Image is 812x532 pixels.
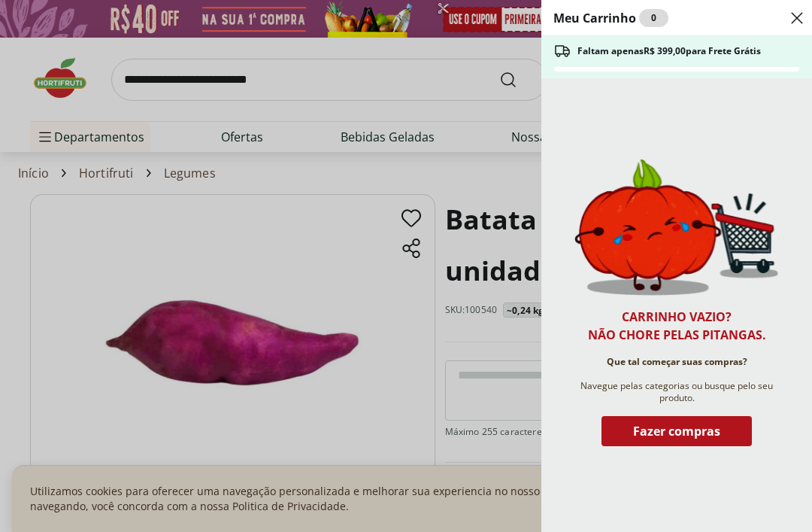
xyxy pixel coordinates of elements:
[553,9,668,27] h2: Meu Carrinho
[601,416,752,452] button: Fazer compras
[588,308,766,344] h2: Carrinho vazio? Não chore pelas pitangas.
[633,425,720,437] span: Fazer compras
[607,356,747,368] span: Que tal começar suas compras?
[574,159,779,296] img: Carrinho vazio
[577,45,761,57] span: Faltam apenas R$ 399,00 para Frete Grátis
[574,380,779,404] span: Navegue pelas categorias ou busque pelo seu produto.
[639,9,668,27] div: 0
